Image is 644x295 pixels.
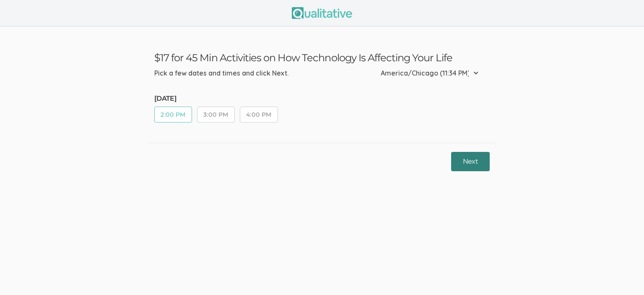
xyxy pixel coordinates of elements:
[154,107,192,123] button: 2:00 PM
[451,152,490,172] button: Next
[197,107,235,123] button: 3:00 PM
[292,7,352,19] img: Qualitative
[154,68,288,78] div: Pick a few dates and times and click Next.
[154,95,283,102] h5: [DATE]
[154,52,490,64] h3: $17 for 45 Min Activities on How Technology Is Affecting Your Life
[240,107,278,123] button: 4:00 PM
